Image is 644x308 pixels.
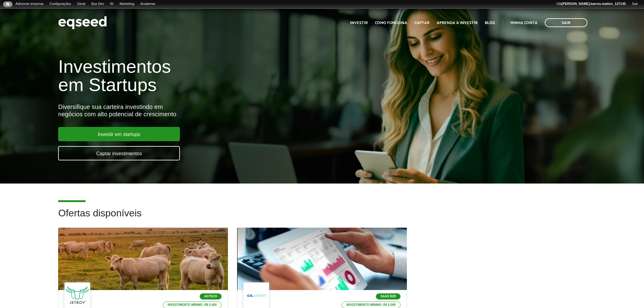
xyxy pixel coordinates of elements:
[47,2,74,6] a: Configurações
[74,2,88,6] a: Geral
[510,21,537,25] a: Minha conta
[376,293,401,299] p: SaaS B2B
[200,293,222,299] p: Agtech
[415,21,429,25] a: Captar
[58,127,180,141] a: Investir em startups
[88,2,107,6] a: Bus Dev
[6,2,9,6] span: Início
[58,208,586,228] h2: Ofertas disponíveis
[350,21,368,25] a: Investir
[545,18,587,27] a: Sair
[3,2,12,7] a: Início
[562,2,626,5] strong: [PERSON_NAME].barros.mattos_127145
[58,146,180,160] a: Captar investimentos
[117,2,137,6] a: Marketing
[629,2,641,6] a: Sair
[485,21,495,25] a: Blog
[12,2,47,6] a: Adicionar empresa
[107,2,117,6] a: RI
[553,2,629,6] a: Olá[PERSON_NAME].barros.mattos_127145
[58,58,371,94] h1: Investimentos em Startups
[137,2,158,6] a: Academia
[375,21,407,25] a: Como funciona
[58,103,371,118] div: Diversifique sua carteira investindo em negócios com alto potencial de crescimento
[58,15,107,31] img: EqSeed
[437,21,478,25] a: Aprenda a investir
